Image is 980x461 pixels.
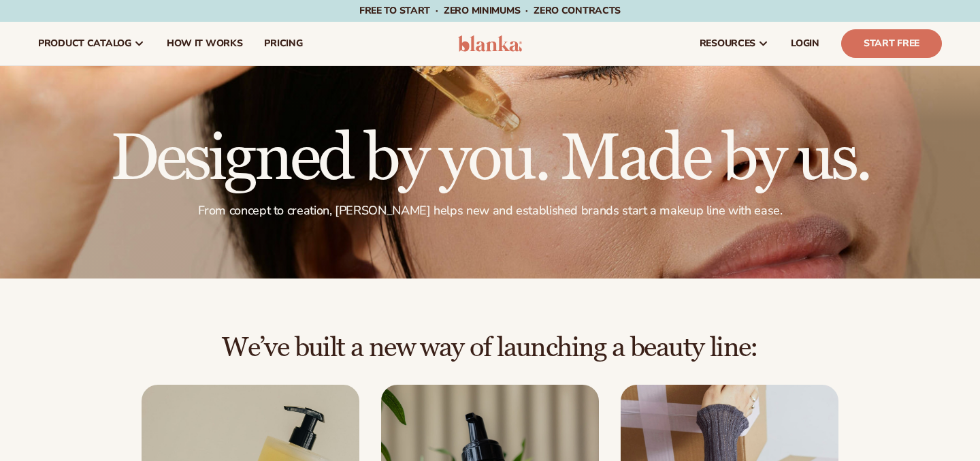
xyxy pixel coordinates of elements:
a: product catalog [27,22,156,65]
img: logo [458,35,523,52]
span: How It Works [167,38,243,49]
h1: Designed by you. Made by us. [38,127,942,192]
span: Free to start · ZERO minimums · ZERO contracts [359,4,621,17]
p: From concept to creation, [PERSON_NAME] helps new and established brands start a makeup line with... [38,203,942,219]
a: resources [689,22,780,65]
a: LOGIN [780,22,830,65]
span: LOGIN [791,38,819,49]
span: product catalog [38,38,131,49]
a: Start Free [841,29,942,58]
span: resources [700,38,755,49]
h2: We’ve built a new way of launching a beauty line: [38,333,942,363]
a: pricing [253,22,313,65]
a: How It Works [156,22,254,65]
span: pricing [264,38,302,49]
